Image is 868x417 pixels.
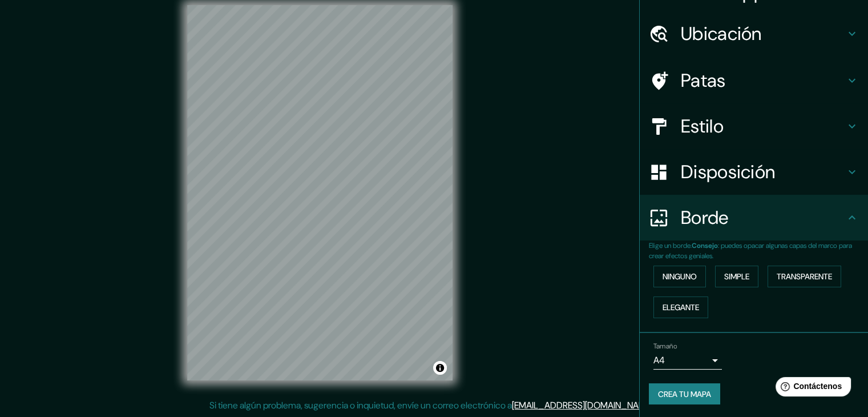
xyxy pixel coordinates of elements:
[653,351,722,370] div: A4
[681,160,775,184] font: Disposición
[209,399,512,411] font: Si tiene algún problema, sugerencia o inquietud, envíe un correo electrónico a
[681,69,726,93] font: Patas
[640,195,868,240] div: Borde
[658,389,711,399] font: Crea tu mapa
[653,354,665,366] font: A4
[715,266,758,287] button: Simple
[681,114,724,138] font: Estilo
[663,302,699,312] font: Elegante
[768,266,841,287] button: Transparente
[649,383,720,405] button: Crea tu mapa
[663,271,697,282] font: Ninguno
[653,296,708,318] button: Elegante
[653,342,677,351] font: Tamaño
[724,271,749,282] font: Simple
[649,241,852,260] font: : puedes opacar algunas capas del marco para crear efectos geniales.
[640,11,868,57] div: Ubicación
[777,271,832,282] font: Transparente
[692,241,718,250] font: Consejo
[433,361,447,375] button: Activar o desactivar atribución
[653,266,706,287] button: Ninguno
[766,372,855,404] iframe: Lanzador de widgets de ayuda
[187,5,453,380] canvas: Mapa
[640,103,868,149] div: Estilo
[640,149,868,195] div: Disposición
[681,22,762,46] font: Ubicación
[640,58,868,103] div: Patas
[512,399,653,411] a: [EMAIL_ADDRESS][DOMAIN_NAME]
[649,241,692,250] font: Elige un borde.
[681,206,729,230] font: Borde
